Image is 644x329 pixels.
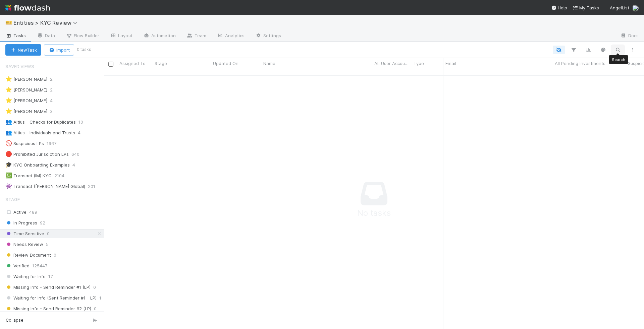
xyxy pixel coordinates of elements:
span: ⭐ [5,108,12,114]
span: Collapse [6,317,23,323]
button: Import [44,44,74,56]
span: 👾 [5,183,12,189]
span: Waiting for Info (Sent Reminder #1 - LP) [5,294,97,302]
span: 🎫 [5,20,12,25]
span: Stage [155,60,167,67]
span: 🎓 [5,162,12,168]
span: 0 [93,283,96,291]
span: 4 [50,96,59,105]
span: Stage [5,193,20,206]
img: avatar_892eb56c-5b5a-46db-bf0b-2a9023d0e8f8.png [632,5,639,11]
span: 1967 [47,139,63,148]
span: Missing Info - Send Reminder #1 (LP) [5,283,91,291]
img: logo-inverted-e16ddd16eac7371096b0.svg [5,2,50,13]
span: 👥 [5,119,12,125]
span: Verified [5,262,30,270]
span: 1 [99,294,101,302]
a: My Tasks [573,4,599,11]
span: ⭐ [5,76,12,82]
span: 0 [94,305,97,313]
span: Name [263,60,275,67]
div: Altius - Individuals and Trusts [5,129,75,137]
a: Team [181,31,212,42]
div: Altius - Checks for Duplicates [5,118,76,126]
a: Settings [250,31,286,42]
a: Docs [615,31,644,42]
span: Waiting for Info [5,272,46,281]
a: Flow Builder [60,31,105,42]
span: 3 [50,107,59,116]
div: Active [5,208,102,216]
span: AL User Account Name [374,60,410,67]
span: Needs Review [5,240,43,249]
span: Flow Builder [66,32,99,39]
div: Prohibited Jurisdiction LPs [5,150,69,158]
span: In Progress [5,219,37,227]
span: 640 [71,150,86,158]
span: 92 [40,219,45,227]
div: Transact (IM) KYC [5,172,52,180]
span: Updated On [213,60,238,67]
span: Review Document [5,251,51,259]
div: [PERSON_NAME] [5,86,47,94]
span: 💹 [5,173,12,178]
span: 🚫 [5,140,12,146]
div: Suspicious LPs [5,139,44,148]
a: Analytics [212,31,250,42]
span: 2 [50,75,59,83]
a: Data [32,31,60,42]
span: ⭐ [5,97,12,103]
div: [PERSON_NAME] [5,75,47,83]
span: 🔴 [5,151,12,157]
span: 125447 [32,262,47,270]
span: Entities > KYC Review [13,19,81,26]
span: 201 [88,182,102,191]
span: ⭐ [5,87,12,92]
span: 0 [54,251,56,259]
span: 10 [78,118,90,126]
span: Type [414,60,424,67]
span: All Pending Investments [555,60,605,67]
span: Email [445,60,456,67]
div: KYC Onboarding Examples [5,161,70,169]
span: Assigned To [119,60,146,67]
span: Saved Views [5,60,34,73]
span: 0 [47,229,50,238]
div: [PERSON_NAME] [5,96,47,105]
span: 4 [72,161,82,169]
a: Automation [138,31,181,42]
div: Help [551,4,567,11]
span: Tasks [5,32,26,39]
button: NewTask [5,44,41,56]
span: Missing Info - Send Reminder #2 (LP) [5,305,91,313]
small: 0 tasks [77,47,91,53]
span: 2 [50,86,59,94]
span: 👥 [5,130,12,135]
div: [PERSON_NAME] [5,107,47,116]
span: AngelList [610,5,629,10]
span: 5 [46,240,49,249]
span: 2104 [54,172,71,180]
span: 4 [78,129,87,137]
span: My Tasks [573,5,599,10]
input: Toggle All Rows Selected [108,62,113,67]
span: Time Sensitive [5,229,44,238]
span: 489 [29,209,37,215]
a: Layout [105,31,138,42]
span: 17 [48,272,53,281]
div: Transact ([PERSON_NAME] Global) [5,182,85,191]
